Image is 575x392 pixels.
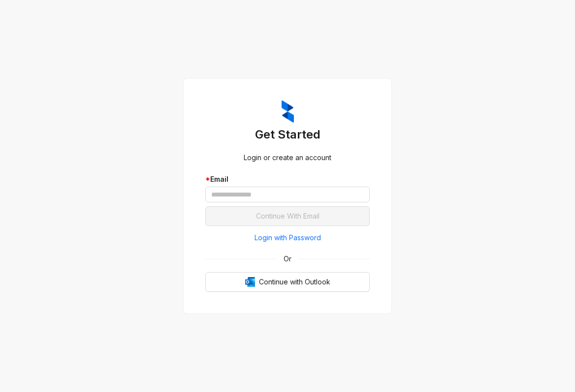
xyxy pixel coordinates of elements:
[205,272,370,292] button: OutlookContinue with Outlook
[245,277,255,287] img: Outlook
[205,152,370,163] div: Login or create an account
[205,174,370,185] div: Email
[205,127,370,142] h3: Get Started
[205,230,370,246] button: Login with Password
[277,253,298,264] span: Or
[259,277,330,287] span: Continue with Outlook
[255,232,321,243] span: Login with Password
[205,206,370,226] button: Continue With Email
[282,100,294,123] img: ZumaIcon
